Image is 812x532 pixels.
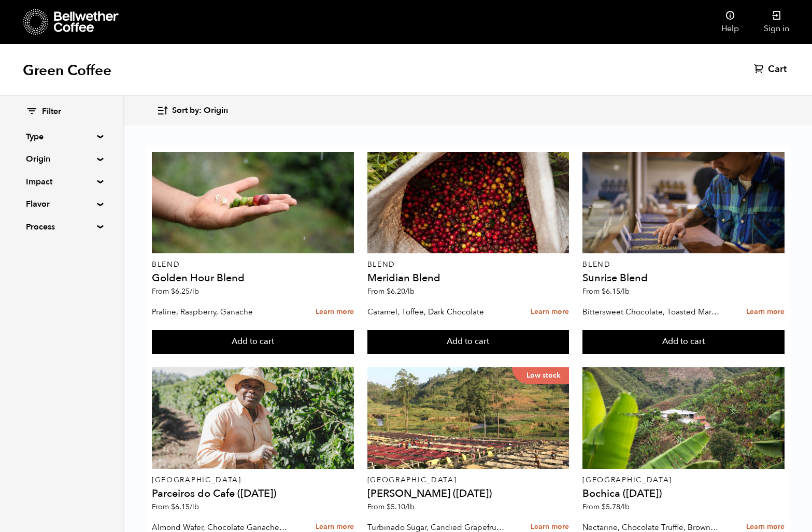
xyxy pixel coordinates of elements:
[602,286,630,296] bdi: 6.15
[23,61,111,80] h1: Green Coffee
[746,301,785,323] a: Learn more
[582,304,720,320] p: Bittersweet Chocolate, Toasted Marshmallow, Candied Orange, Praline
[152,261,354,268] p: Blend
[152,286,199,296] span: From
[171,502,175,512] span: $
[152,330,354,354] button: Add to cart
[26,198,97,210] summary: Flavor
[387,286,415,296] bdi: 6.20
[582,488,785,499] h4: Bochica ([DATE])
[26,131,97,143] summary: Type
[152,273,354,283] h4: Golden Hour Blend
[387,502,415,512] bdi: 5.10
[26,221,97,233] summary: Process
[367,261,569,268] p: Blend
[602,502,606,512] span: $
[171,286,175,296] span: $
[152,304,289,320] p: Praline, Raspberry, Ganache
[26,153,97,165] summary: Origin
[156,98,228,123] button: Sort by: Origin
[42,106,61,118] span: Filter
[620,502,630,512] span: /lb
[367,330,569,354] button: Add to cart
[367,304,505,320] p: Caramel, Toffee, Dark Chocolate
[387,286,391,296] span: $
[531,301,569,323] a: Learn more
[367,477,569,484] p: [GEOGRAPHIC_DATA]
[190,502,199,512] span: /lb
[171,286,199,296] bdi: 6.25
[152,488,354,499] h4: Parceiros do Cafe ([DATE])
[367,273,569,283] h4: Meridian Blend
[602,286,606,296] span: $
[620,286,630,296] span: /lb
[405,502,415,512] span: /lb
[367,367,569,469] a: Low stock
[582,477,785,484] p: [GEOGRAPHIC_DATA]
[367,488,569,499] h4: [PERSON_NAME] ([DATE])
[582,502,630,512] span: From
[367,502,415,512] span: From
[512,367,569,384] p: Low stock
[602,502,630,512] bdi: 5.78
[190,286,199,296] span: /lb
[582,286,630,296] span: From
[367,286,415,296] span: From
[316,301,354,323] a: Learn more
[582,273,785,283] h4: Sunrise Blend
[152,502,199,512] span: From
[582,261,785,268] p: Blend
[405,286,415,296] span: /lb
[26,176,97,188] summary: Impact
[768,63,787,76] span: Cart
[152,477,354,484] p: [GEOGRAPHIC_DATA]
[171,502,199,512] bdi: 6.15
[582,330,785,354] button: Add to cart
[754,63,789,76] a: Cart
[172,105,228,117] span: Sort by: Origin
[387,502,391,512] span: $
